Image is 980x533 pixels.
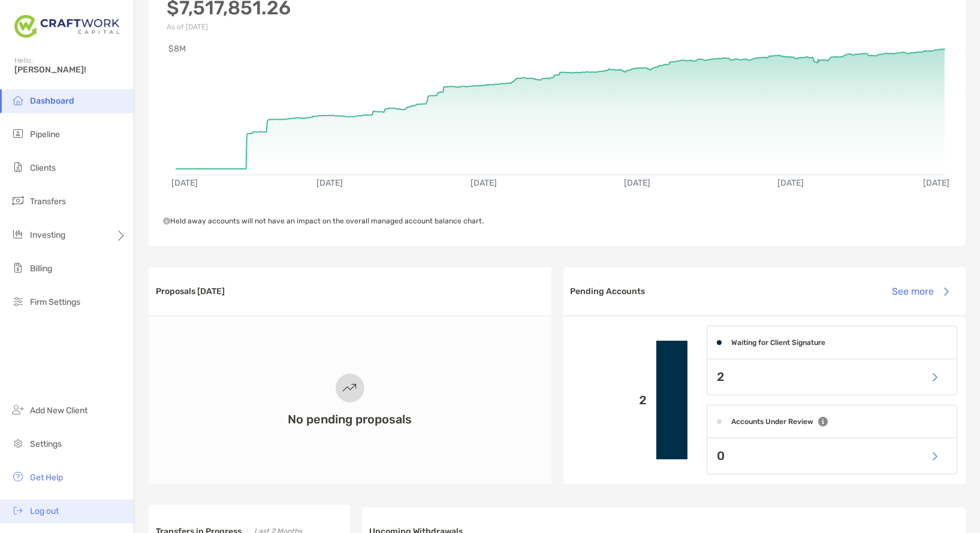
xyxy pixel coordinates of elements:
img: billing icon [11,261,25,275]
span: Transfers [30,196,66,207]
img: pipeline icon [11,126,25,141]
img: Zoe Logo [14,5,119,48]
h3: Proposals [DATE] [156,286,225,296]
img: clients icon [11,160,25,174]
h3: No pending proposals [288,412,412,426]
p: 2 [717,370,724,384]
img: get-help icon [11,470,25,484]
h4: Accounts Under Review [731,417,813,426]
span: Log out [30,506,59,516]
text: $8M [168,44,186,54]
img: add_new_client icon [11,402,25,417]
span: [PERSON_NAME]! [14,65,126,75]
h3: Pending Accounts [571,286,646,296]
text: [DATE] [778,178,804,188]
text: [DATE] [624,178,650,188]
button: See more [883,278,958,305]
text: [DATE] [316,178,343,188]
img: investing icon [11,227,25,241]
img: settings icon [11,436,25,450]
img: transfers icon [11,193,25,208]
span: Investing [30,230,65,240]
img: firm-settings icon [11,294,25,308]
span: Firm Settings [30,297,80,307]
text: [DATE] [923,178,949,188]
span: Dashboard [30,96,74,106]
text: [DATE] [171,178,198,188]
span: Settings [30,439,62,449]
span: Get Help [30,473,63,483]
span: Pipeline [30,129,60,140]
text: [DATE] [471,178,497,188]
p: 2 [573,393,647,408]
span: Billing [30,264,52,274]
p: As of [DATE] [167,23,291,31]
p: 0 [717,449,725,464]
img: dashboard icon [11,93,25,107]
span: Add New Client [30,405,88,416]
h4: Waiting for Client Signature [731,338,825,347]
span: Held away accounts will not have an impact on the overall managed account balance chart. [163,217,484,225]
span: Clients [30,163,56,173]
img: logout icon [11,503,25,517]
